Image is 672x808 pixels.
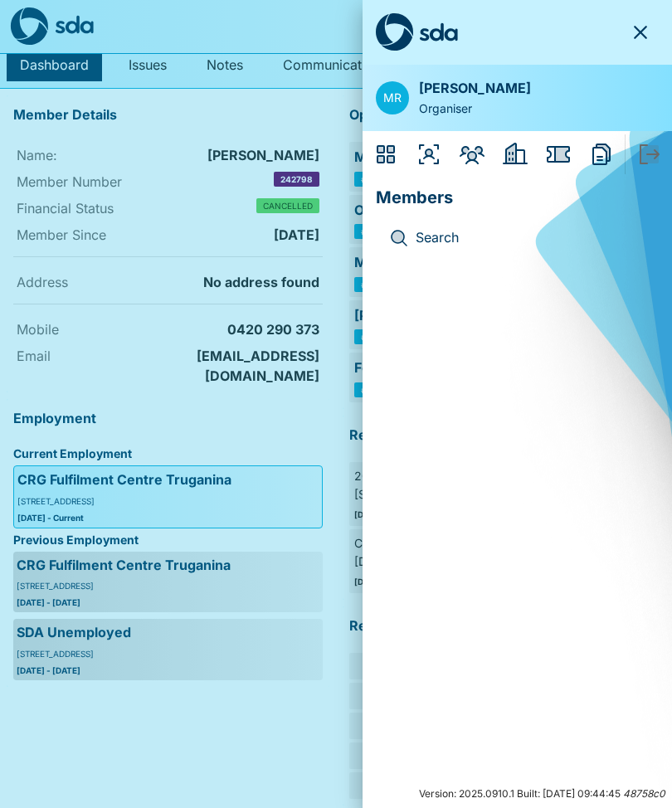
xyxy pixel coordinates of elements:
button: Sign Out [629,134,669,174]
button: Organisers [409,134,449,174]
button: Reports [582,134,621,174]
p: [PERSON_NAME] [419,78,531,100]
p: Organiser [419,100,531,118]
div: Version: 2025.0910.1 Built: [DATE] 09:44:45 [363,780,672,808]
div: Search [389,228,416,248]
button: Open settings [376,81,409,114]
img: sda-logo-full-dark.svg [376,13,458,51]
p: Members [376,178,659,211]
p: Search [416,227,645,249]
button: Members [452,134,492,174]
i: 48758c0 [623,787,665,800]
button: Employers [495,134,535,174]
div: SearchSearch [376,217,659,259]
a: MR [376,81,409,114]
button: Dashboard [366,134,406,174]
button: Issues [538,134,578,174]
